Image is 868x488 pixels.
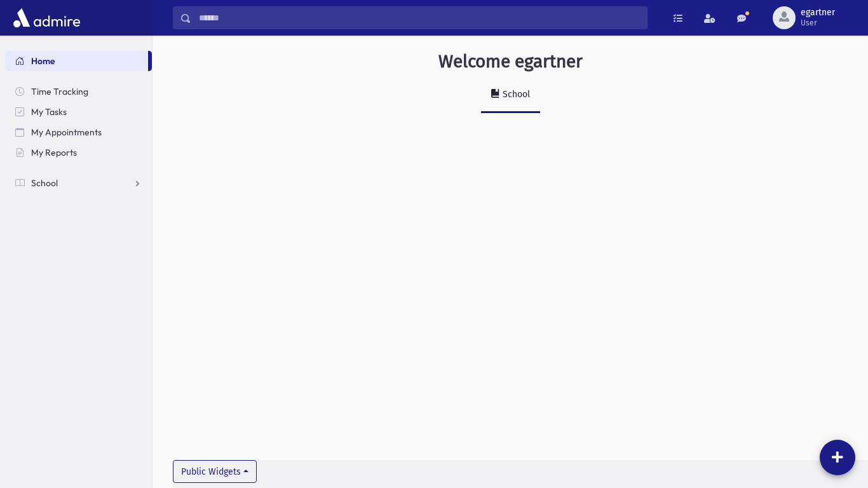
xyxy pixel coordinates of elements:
input: Search [191,6,647,29]
div: School [500,89,530,100]
span: User [801,18,835,28]
span: My Appointments [31,126,102,138]
img: AdmirePro [10,5,83,30]
a: Home [5,51,148,71]
span: My Tasks [31,106,67,118]
span: My Reports [31,147,77,158]
a: School [5,173,152,193]
span: Home [31,55,55,67]
a: My Tasks [5,102,152,122]
h3: Welcome egartner [438,51,583,72]
a: School [481,78,540,113]
a: My Reports [5,142,152,163]
span: Time Tracking [31,86,88,97]
a: My Appointments [5,122,152,142]
span: egartner [801,8,835,18]
span: School [31,177,58,189]
a: Time Tracking [5,81,152,102]
button: Public Widgets [173,460,257,483]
